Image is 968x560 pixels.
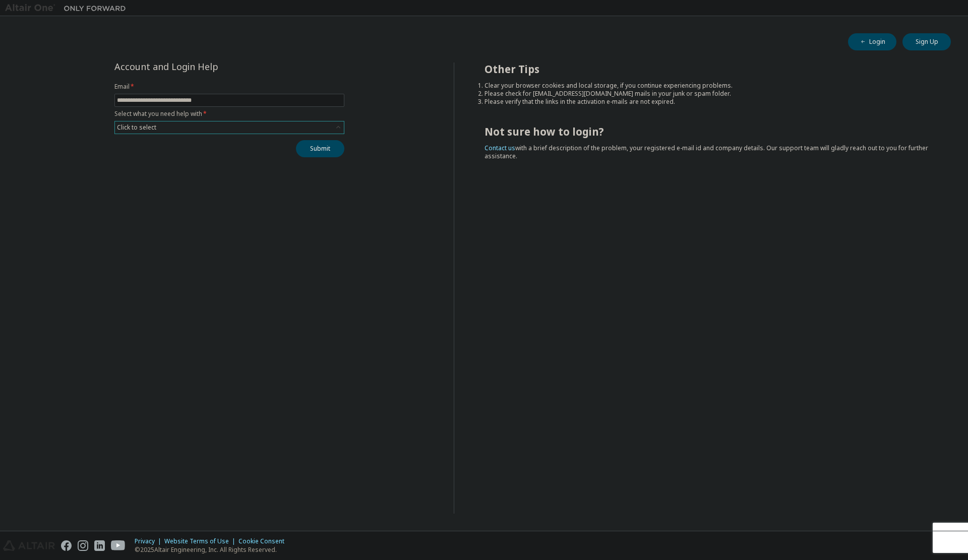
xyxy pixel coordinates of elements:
div: Click to select [117,123,156,132]
h2: Not sure how to login? [485,125,933,138]
span: with a brief description of the problem, your registered e-mail id and company details. Our suppo... [485,144,928,160]
button: Sign Up [902,33,951,50]
h2: Other Tips [485,63,933,76]
div: Website Terms of Use [164,537,238,545]
img: linkedin.svg [94,540,105,551]
button: Login [848,33,896,50]
p: © 2025 Altair Engineering, Inc. All Rights Reserved. [135,545,290,554]
li: Clear your browser cookies and local storage, if you continue experiencing problems. [485,82,933,90]
img: youtube.svg [111,540,126,551]
div: Cookie Consent [238,537,290,545]
div: Click to select [115,121,344,134]
li: Please verify that the links in the activation e-mails are not expired. [485,98,933,106]
li: Please check for [EMAIL_ADDRESS][DOMAIN_NAME] mails in your junk or spam folder. [485,90,933,98]
div: Account and Login Help [114,63,298,71]
img: instagram.svg [78,540,88,551]
a: Contact us [485,144,515,152]
button: Submit [296,140,344,157]
img: Altair One [5,3,131,13]
label: Select what you need help with [114,110,344,118]
div: Privacy [135,537,164,545]
label: Email [114,83,344,91]
img: facebook.svg [61,540,72,551]
img: altair_logo.svg [3,540,55,551]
